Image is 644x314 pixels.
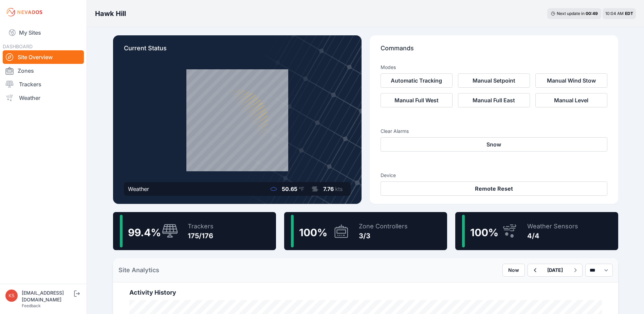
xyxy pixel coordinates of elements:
[3,64,84,77] a: Zones
[458,73,530,88] button: Manual Setpoint
[458,93,530,107] button: Manual Full East
[3,91,84,105] a: Weather
[128,185,149,193] div: Weather
[124,43,351,58] p: Current Status
[5,7,43,18] img: Nevados
[22,303,41,308] a: Feedback
[527,222,578,231] div: Weather Sensors
[381,93,453,107] button: Manual Full West
[502,264,525,277] button: Now
[3,50,84,64] a: Site Overview
[381,128,607,135] h3: Clear Alarms
[381,64,396,71] h3: Modes
[299,186,304,192] span: °F
[542,264,568,276] button: [DATE]
[359,231,408,241] div: 3/3
[381,43,607,58] p: Commands
[323,186,334,192] span: 7.76
[95,9,126,18] h3: Hawk Hill
[118,265,159,275] h2: Site Analytics
[527,231,578,241] div: 4/4
[605,11,624,16] span: 10:04 AM
[129,288,602,297] h2: Activity History
[625,11,633,16] span: EDT
[381,137,607,152] button: Snow
[188,231,214,241] div: 175/176
[359,222,408,231] div: Zone Controllers
[586,11,598,16] div: 00 : 49
[3,77,84,91] a: Trackers
[3,43,33,49] span: DASHBOARD
[535,93,607,107] button: Manual Level
[455,212,618,250] a: 100%Weather Sensors4/4
[3,24,84,41] a: My Sites
[188,222,214,231] div: Trackers
[381,181,607,196] button: Remote Reset
[335,186,343,192] span: kts
[113,212,276,250] a: 99.4%Trackers175/176
[535,73,607,88] button: Manual Wind Stow
[5,290,18,302] img: ksmart@nexamp.com
[95,5,126,22] nav: Breadcrumb
[299,226,327,239] span: 100 %
[128,226,161,239] span: 99.4 %
[284,212,447,250] a: 100%Zone Controllers3/3
[381,172,607,179] h3: Device
[557,11,585,16] span: Next update in
[22,290,73,303] div: [EMAIL_ADDRESS][DOMAIN_NAME]
[470,226,498,239] span: 100 %
[381,73,453,88] button: Automatic Tracking
[282,186,297,192] span: 50.65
